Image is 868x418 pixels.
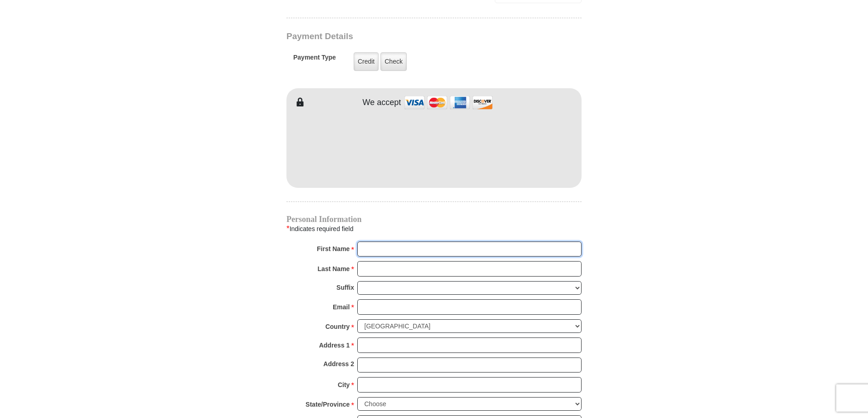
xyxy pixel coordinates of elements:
[380,52,407,71] label: Check
[403,93,494,112] img: credit cards accepted
[363,98,401,108] h4: We accept
[286,216,582,223] h4: Personal Information
[336,281,354,294] strong: Suffix
[293,54,336,66] h5: Payment Type
[286,31,518,42] h3: Payment Details
[338,378,350,391] strong: City
[317,242,350,255] strong: First Name
[286,223,582,235] div: Indicates required field
[323,358,354,370] strong: Address 2
[325,320,350,333] strong: Country
[333,301,350,313] strong: Email
[306,398,350,411] strong: State/Province
[319,339,350,352] strong: Address 1
[318,262,350,275] strong: Last Name
[354,52,379,71] label: Credit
